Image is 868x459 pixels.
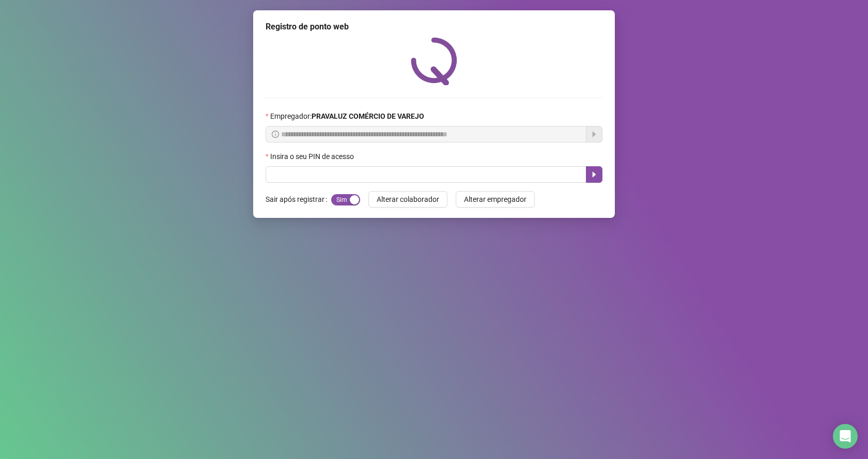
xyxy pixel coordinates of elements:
[266,21,602,33] div: Registro de ponto web
[312,112,424,120] strong: PRAVALUZ COMÉRCIO DE VAREJO
[368,191,447,208] button: Alterar colaborador
[266,191,331,208] label: Sair após registrar
[266,151,361,162] label: Insira o seu PIN de acesso
[590,170,598,179] span: caret-right
[464,194,526,205] span: Alterar empregador
[270,110,424,122] span: Empregador :
[377,194,439,205] span: Alterar colaborador
[272,131,279,138] span: info-circle
[456,191,535,208] button: Alterar empregador
[833,424,858,449] div: Open Intercom Messenger
[411,37,457,85] img: QRPoint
